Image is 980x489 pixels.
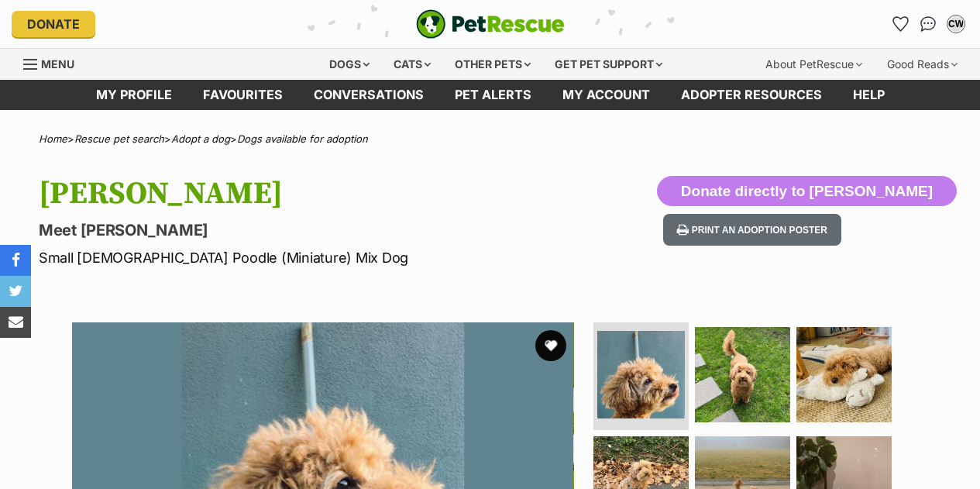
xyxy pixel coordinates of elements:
[695,327,790,422] img: Photo of Jerry Russellton
[171,133,230,145] a: Adopt a dog
[665,80,837,110] a: Adopter resources
[444,49,542,80] div: Other pets
[416,9,565,39] a: PetRescue
[597,331,685,418] img: Photo of Jerry Russellton
[318,49,380,80] div: Dogs
[39,176,599,212] h1: [PERSON_NAME]
[920,16,937,32] img: chat-41dd97257d64d25036548639549fe6c8038ab92f7586957e7f3b1b290dea8141.svg
[796,327,892,422] img: Photo of Jerry Russellton
[81,80,187,110] a: My profile
[12,11,95,37] a: Donate
[535,330,566,361] button: favourite
[298,80,439,110] a: conversations
[74,133,164,145] a: Rescue pet search
[547,80,665,110] a: My account
[187,80,298,110] a: Favourites
[837,80,900,110] a: Help
[39,133,67,145] a: Home
[439,80,547,110] a: Pet alerts
[755,49,873,80] div: About PetRescue
[944,12,968,36] button: My account
[888,12,913,36] a: Favourites
[416,9,565,39] img: logo-e224e6f780fb5917bec1dbf3a21bbac754714ae5b6737aabdf751b685950b380.svg
[237,133,368,145] a: Dogs available for adoption
[544,49,673,80] div: Get pet support
[39,219,599,241] p: Meet [PERSON_NAME]
[39,247,599,268] p: Small [DEMOGRAPHIC_DATA] Poodle (Miniature) Mix Dog
[888,12,968,36] ul: Account quick links
[41,57,74,71] span: Menu
[383,49,442,80] div: Cats
[948,16,964,32] div: CW
[657,176,957,207] button: Donate directly to [PERSON_NAME]
[663,214,841,246] button: Print an adoption poster
[23,49,85,77] a: Menu
[876,49,968,80] div: Good Reads
[916,12,940,36] a: Conversations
